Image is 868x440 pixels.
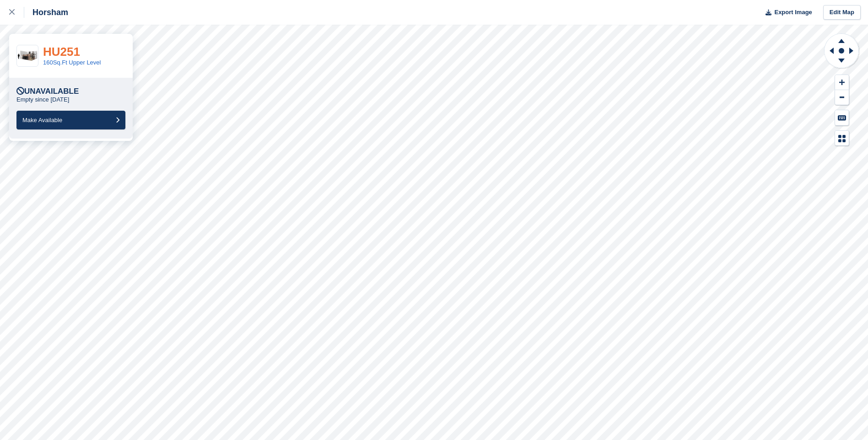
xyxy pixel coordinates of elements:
[16,96,69,103] p: Empty since [DATE]
[17,48,38,64] img: 150-sqft-unit.jpg
[43,59,101,66] a: 160Sq.Ft Upper Level
[835,90,849,105] button: Zoom Out
[835,75,849,90] button: Zoom In
[24,7,68,18] div: Horsham
[835,131,849,146] button: Map Legend
[760,5,812,20] button: Export Image
[43,45,80,59] a: HU251
[22,117,62,123] span: Make Available
[823,5,861,20] a: Edit Map
[774,8,812,17] span: Export Image
[16,87,79,96] div: Unavailable
[835,110,849,125] button: Keyboard Shortcuts
[16,111,125,129] button: Make Available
